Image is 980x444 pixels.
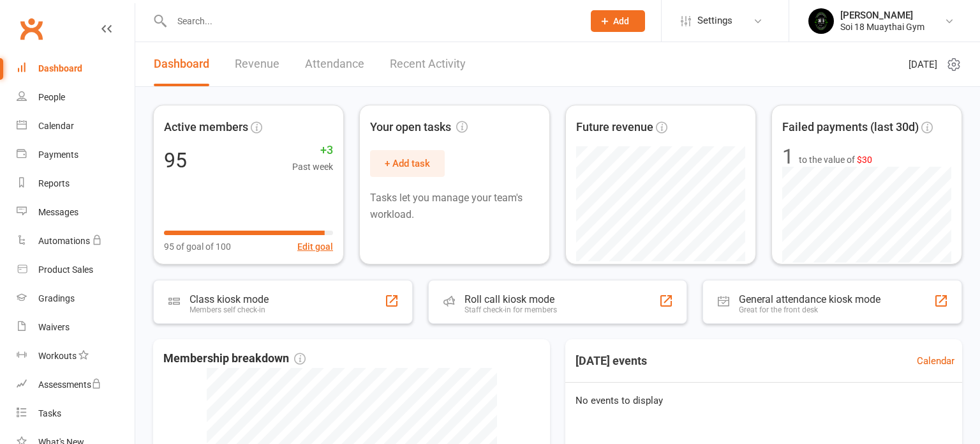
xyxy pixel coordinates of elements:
a: Calendar [17,112,135,141]
span: Your open tasks [370,118,468,137]
a: Dashboard [17,54,135,83]
div: Staff check-in for members [464,305,557,314]
a: Calendar [917,353,954,369]
input: Search... [168,12,574,30]
div: 1 [782,146,794,167]
a: People [17,83,135,112]
a: Assessments [17,371,135,399]
span: $30 [857,155,872,165]
a: Gradings [17,284,135,313]
a: Waivers [17,313,135,342]
a: Payments [17,141,135,169]
div: 95 [164,150,187,171]
a: Messages [17,198,135,227]
div: People [38,92,65,102]
div: Workouts [38,351,77,361]
div: Calendar [38,121,74,131]
div: Messages [38,207,78,217]
div: No events to display [560,383,967,418]
div: Reports [38,178,70,188]
a: Product Sales [17,256,135,284]
div: Assessments [38,379,101,390]
img: thumb_image1716960047.png [808,8,834,34]
span: Active members [164,118,248,137]
div: General attendance kiosk mode [739,293,880,305]
a: Clubworx [15,13,47,45]
div: Waivers [38,322,70,332]
a: Revenue [235,42,279,86]
div: Roll call kiosk mode [464,293,557,305]
div: Payments [38,149,78,160]
a: Dashboard [154,42,209,86]
div: Gradings [38,293,75,303]
div: [PERSON_NAME] [840,10,924,21]
span: Add [613,16,629,26]
button: + Add task [370,150,445,177]
button: Add [591,10,645,32]
div: Tasks [38,408,61,418]
span: [DATE] [909,57,937,72]
div: Class kiosk mode [189,293,269,305]
a: Tasks [17,399,135,428]
span: Past week [292,160,333,174]
a: Reports [17,169,135,198]
a: Attendance [305,42,364,86]
span: Membership breakdown [163,349,306,368]
span: to the value of [799,153,872,167]
span: +3 [292,141,333,160]
span: 95 of goal of 100 [164,240,231,254]
div: Soi 18 Muaythai Gym [840,21,924,33]
div: Great for the front desk [739,305,880,314]
span: Future revenue [576,118,653,137]
a: Automations [17,227,135,256]
button: Edit goal [297,240,333,254]
span: Failed payments (last 30d) [782,118,919,137]
h3: [DATE] events [565,349,657,372]
span: Settings [697,6,732,35]
div: Product Sales [38,264,93,275]
div: Dashboard [38,63,82,73]
div: Members self check-in [189,305,269,314]
div: Automations [38,236,90,246]
a: Recent Activity [390,42,466,86]
p: Tasks let you manage your team's workload. [370,190,539,222]
a: Workouts [17,342,135,371]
